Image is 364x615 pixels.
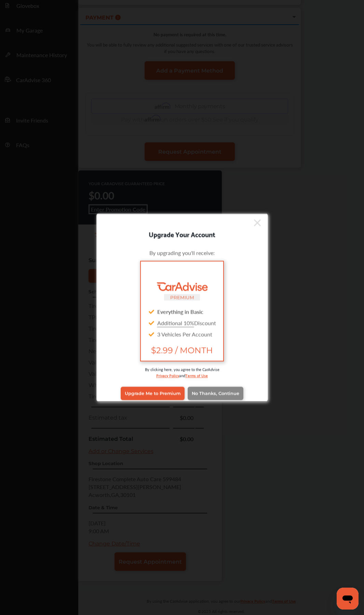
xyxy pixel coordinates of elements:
[97,228,268,239] div: Upgrade Your Account
[107,366,257,385] div: By clicking here, you agree to the CarAdvise and
[188,387,243,400] a: No Thanks, Continue
[157,319,216,326] span: Discount
[157,319,194,326] u: Additional 10%
[192,391,239,396] span: No Thanks, Continue
[337,588,359,610] iframe: Button to launch messaging window
[107,248,257,256] div: By upgrading you'll receive:
[170,294,194,300] small: PREMIUM
[121,387,185,400] a: Upgrade Me to Premium
[146,345,217,355] span: $2.99 / MONTH
[157,307,203,315] strong: Everything in Basic
[156,372,179,378] a: Privacy Policy
[185,372,208,378] a: Terms of Use
[125,391,180,396] span: Upgrade Me to Premium
[146,328,217,339] div: 3 Vehicles Per Account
